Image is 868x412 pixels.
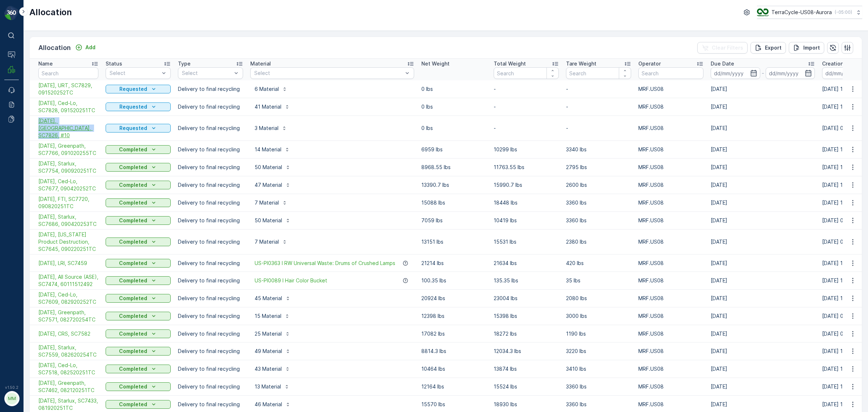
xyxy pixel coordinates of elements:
input: Search [638,67,703,79]
span: [DATE], Greenpath, SC7571, 082720254TC [38,309,98,323]
p: 0 lbs [421,125,486,132]
button: Completed [106,382,171,391]
p: 1190 lbs [566,330,631,337]
p: MRF.US08 [638,312,703,320]
p: 50 Material [255,164,282,171]
p: MRF.US08 [638,164,703,171]
span: [DATE], Ced-Lo, SC7828, 091520251TC [38,100,98,114]
p: 3360 lbs [566,199,631,206]
p: Delivery to final recycling [178,295,243,302]
p: Add [85,44,95,51]
td: [DATE] [707,255,818,272]
button: Completed [106,237,171,246]
span: [DATE], Starlux, SC7433, 081920251TC [38,397,98,412]
p: 3340 lbs [566,146,631,153]
p: Delivery to final recycling [178,217,243,224]
td: [DATE] [707,176,818,194]
p: Delivery to final recycling [178,401,243,408]
a: 09/02/25, LRI, SC7459 [38,260,98,267]
button: 50 Material [250,215,295,226]
p: 46 Material [255,401,282,408]
a: 09/4/25, Arizona Product Destruction, SC7645, 090220251TC [38,231,98,253]
td: [DATE] [707,272,818,290]
p: MRF.US08 [638,383,703,390]
td: [DATE] [707,194,818,212]
p: 18272 lbs [494,330,559,337]
p: Completed [119,199,147,206]
p: 43 Material [255,365,282,373]
p: 17082 lbs [421,330,486,337]
button: Completed [106,294,171,303]
p: Completed [119,330,147,337]
p: 0 lbs [421,85,486,93]
p: MRF.US08 [638,365,703,373]
p: - [566,85,631,93]
p: 135.35 lbs [494,277,559,284]
input: dd/mm/yyyy [711,67,760,79]
p: Completed [119,146,147,153]
p: Completed [119,164,147,171]
p: - [494,85,559,93]
p: 6959 lbs [421,146,486,153]
p: 49 Material [255,348,282,355]
p: 3360 lbs [566,383,631,390]
button: Completed [106,276,171,285]
p: 15524 lbs [494,383,559,390]
p: 10464 lbs [421,365,486,373]
button: Completed [106,329,171,338]
p: 15398 lbs [494,312,559,320]
p: Clear Filters [712,44,743,51]
a: 9/5/2025, Starlux, SC7686, 090420253TC [38,213,98,228]
span: [DATE], Ced-Lo, SC7518, 082520251TC [38,362,98,376]
td: [DATE] [707,290,818,307]
span: [DATE], Starlux, SC7686, 090420253TC [38,213,98,228]
a: 09/09/25, Ced-Lo, SC7677, 090420252TC [38,178,98,192]
a: 08/26/25, Ced-Lo, SC7518, 082520251TC [38,362,98,376]
span: US-PI0089 I Hair Color Bucket [255,277,327,284]
span: [DATE], Greenpath, SC7766, 091020255TC [38,142,98,157]
a: 08/29/25, Greenpath, SC7571, 082720254TC [38,309,98,323]
button: Completed [106,181,171,189]
button: 47 Material [250,179,295,191]
p: - [762,69,764,77]
span: v 1.50.2 [4,385,19,390]
p: Delivery to final recycling [178,383,243,390]
p: - [494,125,559,132]
td: [DATE] [707,325,818,342]
p: 420 lbs [566,260,631,267]
td: [DATE] [707,98,818,116]
p: Material [250,60,271,67]
td: [DATE] [707,212,818,230]
a: 09/17/25, URT, SC7829, 091520252TC [38,82,98,96]
p: Delivery to final recycling [178,125,243,132]
td: [DATE] [707,230,818,255]
p: 12164 lbs [421,383,486,390]
p: Completed [119,217,147,224]
p: Completed [119,238,147,245]
p: 10419 lbs [494,217,559,224]
span: [DATE], Ced-Lo, SC7609, 082920252TC [38,291,98,306]
p: 18930 lbs [494,401,559,408]
p: MRF.US08 [638,199,703,206]
p: - [566,103,631,110]
p: Requested [119,103,147,110]
a: 08/20/25, Starlux, SC7433, 081920251TC [38,397,98,412]
p: 7 Material [255,199,279,206]
p: MRF.US08 [638,260,703,267]
p: Completed [119,312,147,320]
button: 3 Material [250,122,292,134]
button: Completed [106,312,171,320]
p: 35 lbs [566,277,631,284]
p: 13874 lbs [494,365,559,373]
td: [DATE] [707,141,818,159]
td: [DATE] [707,342,818,360]
span: US-PI0363 I RW Universal Waste: Drums of Crushed Lamps [255,260,395,267]
p: Export [765,44,782,51]
p: 50 Material [255,217,282,224]
img: image_ci7OI47.png [757,8,769,16]
p: 7 Material [255,238,279,245]
p: 15088 lbs [421,199,486,206]
p: MRF.US08 [638,277,703,284]
p: 21214 lbs [421,260,486,267]
p: Completed [119,383,147,390]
